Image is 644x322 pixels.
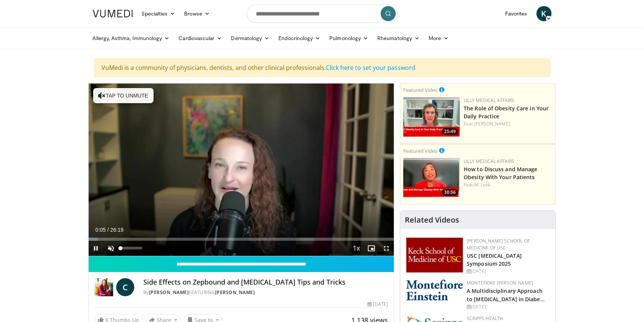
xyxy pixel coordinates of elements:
[149,289,189,296] a: [PERSON_NAME]
[464,121,552,127] div: Feat.
[108,227,109,233] span: /
[467,252,522,267] a: USC [MEDICAL_DATA] Symposium 2025
[93,88,154,103] button: Tap to unmute
[95,227,106,233] span: 0:05
[403,158,460,198] img: c98a6a29-1ea0-4bd5-8cf5-4d1e188984a7.png.150x105_q85_crop-smart_upscale.png
[116,278,134,296] a: C
[143,289,388,296] div: By FEATURING
[536,6,552,21] a: K
[467,303,549,310] div: [DATE]
[474,181,491,188] a: M. Look
[464,105,549,120] a: The Role of Obesity Care in Your Daily Practice
[367,301,388,308] div: [DATE]
[464,97,515,104] a: Lilly Medical Affairs
[467,315,503,322] a: Scripps Health
[501,6,532,21] a: Favorites
[93,10,133,17] img: VuMedi Logo
[379,241,394,256] button: Fullscreen
[406,238,463,272] img: 7b941f1f-d101-407a-8bfa-07bd47db01ba.png.150x105_q85_autocrop_double_scale_upscale_version-0.2.jpg
[403,97,460,137] a: 25:49
[364,241,379,256] button: Enable picture-in-picture mode
[424,31,453,46] a: More
[467,238,530,251] a: [PERSON_NAME] School of Medicine of USC
[180,6,214,21] a: Browse
[467,268,549,275] div: [DATE]
[326,63,416,72] a: Click here to set your password
[89,238,394,241] div: Progress Bar
[349,241,364,256] button: Playback Rate
[88,31,174,46] a: Allergy, Asthma, Immunology
[110,227,123,233] span: 26:19
[403,97,460,137] img: e1208b6b-349f-4914-9dd7-f97803bdbf1d.png.150x105_q85_crop-smart_upscale.png
[403,87,438,93] small: Featured Video
[373,31,424,46] a: Rheumatology
[403,158,460,198] a: 30:56
[94,58,550,77] div: VuMedi is a community of physicians, dentists, and other clinical professionals.
[274,31,325,46] a: Endocrinology
[104,241,119,256] button: Unmute
[467,280,533,286] a: Montefiore [PERSON_NAME]
[467,287,545,302] a: A Multidisciplinary Approach to [MEDICAL_DATA] in Diabe…
[464,166,538,181] a: How to Discuss and Manage Obesity With Your Patients
[325,31,373,46] a: Pulmonology
[137,6,180,21] a: Specialties
[247,5,398,23] input: Search topics, interventions
[442,189,458,196] span: 30:56
[403,147,438,154] small: Featured Video
[121,247,142,249] div: Volume Level
[406,280,463,300] img: b0142b4c-93a1-4b58-8f91-5265c282693c.png.150x105_q85_autocrop_double_scale_upscale_version-0.2.png
[174,31,226,46] a: Cardiovascular
[89,241,104,256] button: Pause
[215,289,255,296] a: [PERSON_NAME]
[143,278,388,286] h4: Side Effects on Zepbound and [MEDICAL_DATA] Tips and Tricks
[89,84,394,256] video-js: Video Player
[464,158,515,164] a: Lilly Medical Affairs
[464,181,552,188] div: Feat.
[95,278,113,296] img: Dr. Carolynn Francavilla
[442,128,458,135] span: 25:49
[474,121,510,127] a: [PERSON_NAME]
[227,31,274,46] a: Dermatology
[405,215,459,224] h4: Related Videos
